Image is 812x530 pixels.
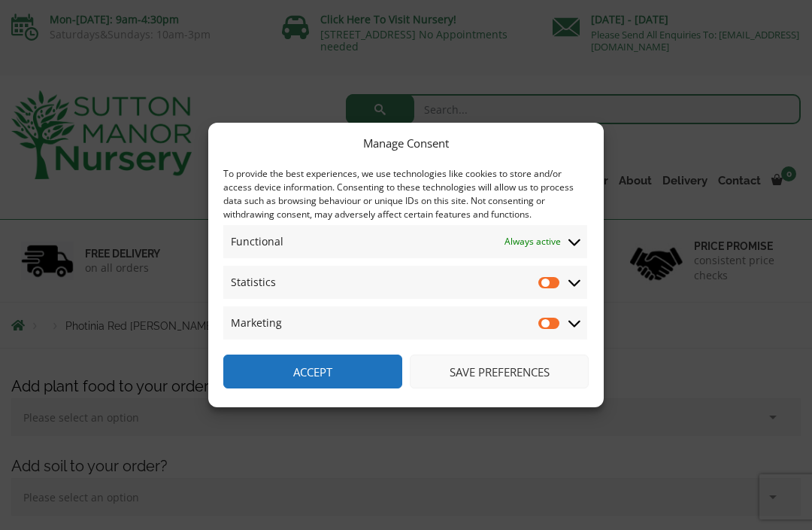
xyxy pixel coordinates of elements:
span: Always active [504,233,561,251]
summary: Marketing [223,306,587,340]
span: Functional [231,233,283,251]
button: Accept [223,355,402,388]
button: Save preferences [410,355,589,388]
summary: Statistics [223,266,587,299]
span: Marketing [231,314,282,332]
summary: Functional Always active [223,225,587,258]
div: Manage Consent [363,134,449,152]
div: To provide the best experiences, we use technologies like cookies to store and/or access device i... [223,167,587,221]
span: Statistics [231,273,276,291]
